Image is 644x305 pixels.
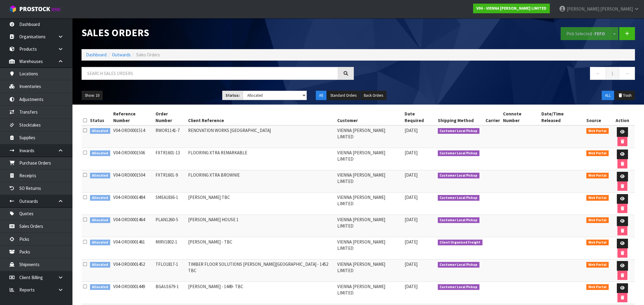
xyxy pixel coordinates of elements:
span: Web Portal [586,217,609,223]
a: V04 - VIENNA [PERSON_NAME] LIMITED [473,4,550,13]
td: V04-ORD0001514 [112,125,154,148]
span: [DATE] [405,127,418,133]
span: [DATE] [405,172,418,178]
span: Web Portal [586,150,609,156]
td: V04-ORD0001449 [112,282,154,304]
th: Shipping Method [436,109,484,125]
td: MIRV1802-1 [154,237,187,259]
strong: V04 - VIENNA [PERSON_NAME] LIMITED [476,6,546,11]
span: Allocated [90,128,110,134]
th: Status [88,109,112,125]
span: Web Portal [586,173,609,179]
td: [PERSON_NAME] - TBC [187,237,336,259]
td: VIENNA [PERSON_NAME] LIMITED [336,125,403,148]
a: Dashboard [86,52,107,58]
a: → [619,67,635,80]
td: V04-ORD0001464 [112,215,154,237]
span: Customer Local Pickup [438,128,480,134]
th: Client Reference [187,109,336,125]
a: 1 [606,67,619,80]
td: V04-ORD0001506 [112,148,154,170]
td: VIENNA [PERSON_NAME] LIMITED [336,237,403,259]
strong: Status: [226,93,240,98]
th: Date/Time Released [540,109,585,125]
td: [PERSON_NAME] TBC [187,193,336,215]
span: [DATE] [405,239,418,245]
td: V04-ORD0001461 [112,237,154,259]
td: VIENNA [PERSON_NAME] LIMITED [336,170,403,193]
span: Allocated [90,173,110,179]
td: VIENNA [PERSON_NAME] LIMITED [336,148,403,170]
td: RWOR1141-7 [154,125,187,148]
button: Trash [615,91,635,100]
td: V04-ORD0001504 [112,170,154,193]
span: Web Portal [586,240,609,246]
th: Carrier [484,109,501,125]
a: ← [590,67,606,80]
td: SMEA1836-1 [154,193,187,215]
input: Search sales orders [82,67,338,80]
td: [PERSON_NAME] HOUSE 1 [187,215,336,237]
span: [DATE] [405,217,418,222]
td: FLOORING XTRA BROWNIE [187,170,336,193]
span: Web Portal [586,284,609,290]
td: VIENNA [PERSON_NAME] LIMITED [336,193,403,215]
th: Customer [336,109,403,125]
td: BGAU1679-1 [154,282,187,304]
a: Outwards [112,52,131,58]
span: Customer Local Pickup [438,262,480,268]
th: Date Required [403,109,436,125]
td: FLOORING XTRA REMARKABLE [187,148,336,170]
td: V04-ORD0001484 [112,193,154,215]
td: TIMBER FLOOR SOLUTIONS [PERSON_NAME][GEOGRAPHIC_DATA] - 1452 TBC [187,259,336,282]
span: Customer Local Pickup [438,173,480,179]
span: Web Portal [586,262,609,268]
span: Allocated [90,195,110,201]
span: Allocated [90,262,110,268]
td: VIENNA [PERSON_NAME] LIMITED [336,215,403,237]
th: Order Number [154,109,187,125]
td: FXTR1601-13 [154,148,187,170]
nav: Page navigation [363,67,635,82]
button: Standard Orders [327,91,360,100]
span: [DATE] [405,261,418,267]
td: V04-ORD0001452 [112,259,154,282]
th: Action [610,109,635,125]
span: Customer Local Pickup [438,284,480,290]
img: cube-alt.png [9,5,17,13]
button: Show: 10 [82,91,103,100]
span: Allocated [90,217,110,223]
td: FXTR1601-9 [154,170,187,193]
td: TFLO1817-1 [154,259,187,282]
span: Web Portal [586,128,609,134]
span: Sales Orders [136,52,160,58]
span: Web Portal [586,195,609,201]
th: Reference Number [112,109,154,125]
span: [DATE] [405,194,418,200]
button: Pick Selected -FEFO [561,27,611,40]
span: Customer Local Pickup [438,217,480,223]
span: Allocated [90,240,110,246]
span: Client Organised Freight [438,240,483,246]
small: WMS [51,7,61,12]
th: Connote Number [501,109,540,125]
td: VIENNA [PERSON_NAME] LIMITED [336,282,403,304]
span: [DATE] [405,284,418,289]
span: Customer Local Pickup [438,150,480,156]
button: Back Orders [360,91,386,100]
h1: Sales Orders [82,27,354,38]
span: [PERSON_NAME] [600,6,633,12]
span: [DATE] [405,150,418,156]
button: ALL [602,91,614,100]
span: Allocated [90,150,110,156]
td: VIENNA [PERSON_NAME] LIMITED [336,259,403,282]
td: RENOVATION WORKS [GEOGRAPHIC_DATA] [187,125,336,148]
span: [PERSON_NAME] [567,6,599,12]
button: All [316,91,326,100]
strong: FEFO [594,31,605,36]
span: Allocated [90,284,110,290]
span: ProStock [19,5,50,13]
td: [PERSON_NAME] - 1449- TBC [187,282,336,304]
td: PLAN1260-5 [154,215,187,237]
span: Customer Local Pickup [438,195,480,201]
